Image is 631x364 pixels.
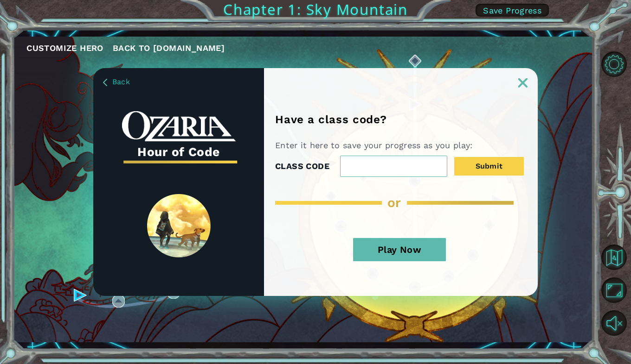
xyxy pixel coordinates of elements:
p: Enter it here to save your progress as you play: [275,140,476,151]
img: whiteOzariaWordmark.png [122,111,236,141]
img: ExitButton_Dusk.png [518,78,528,88]
label: CLASS CODE [275,159,329,173]
button: Submit [454,157,524,176]
h3: Hour of Code [122,142,236,162]
button: Play Now [353,238,446,261]
img: BackArrow_Dusk.png [103,79,107,86]
span: Back [112,77,130,86]
img: SpiritLandReveal.png [147,194,211,257]
h1: Have a class code? [275,113,390,126]
span: or [387,195,401,210]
